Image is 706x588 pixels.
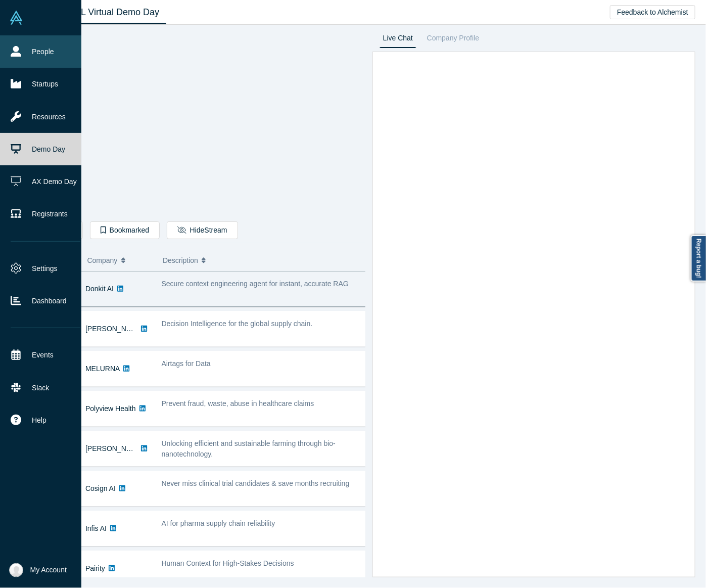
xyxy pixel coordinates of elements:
[32,415,46,426] span: Help
[162,559,294,567] span: Human Context for High-Stakes Decisions
[162,399,314,408] span: Prevent fraud, waste, abuse in healthcare claims
[85,404,136,413] a: Polyview Health
[85,285,114,293] a: Donkit AI
[90,221,160,239] button: Bookmarked
[43,33,365,214] iframe: To enrich screen reader interactions, please activate Accessibility in Grammarly extension settings
[163,250,358,271] button: Description
[373,52,695,577] iframe: To enrich screen reader interactions, please activate Accessibility in Grammarly extension settings
[85,524,107,532] a: Infis AI
[163,250,198,271] span: Description
[167,221,238,239] button: HideStream
[162,280,349,288] span: Secure context engineering agent for instant, accurate RAG
[9,11,23,25] img: Alchemist Vault Logo
[380,32,416,48] a: Live Chat
[423,32,483,48] a: Company Profile
[87,250,153,271] button: Company
[30,565,67,575] span: My Account
[610,5,695,19] button: Feedback to Alchemist
[9,563,67,577] button: My Account
[691,235,706,282] a: Report a bug!
[85,444,144,453] a: [PERSON_NAME]
[162,479,350,487] span: Never miss clinical trial candidates & save months recruiting
[162,519,275,527] span: AI for pharma supply chain reliability
[9,563,23,577] img: Anna Sanchez's Account
[85,484,116,492] a: Cosign AI
[85,325,144,333] a: [PERSON_NAME]
[85,564,105,572] a: Pairity
[85,365,120,373] a: MELURNA
[162,359,211,368] span: Airtags for Data
[87,250,118,271] span: Company
[162,439,336,458] span: Unlocking efficient and sustainable farming through bio-nanotechnology.
[162,320,313,328] span: Decision Intelligence for the global supply chain.
[42,1,166,24] a: Class XL Virtual Demo Day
